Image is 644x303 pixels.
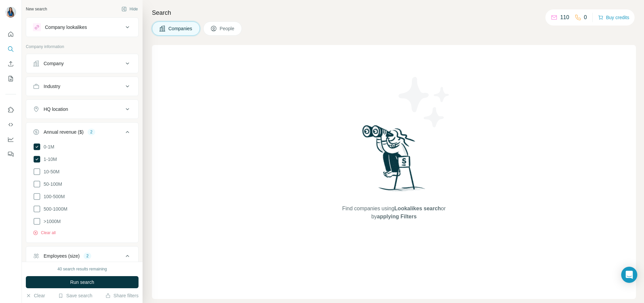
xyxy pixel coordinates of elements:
img: Avatar [5,7,16,17]
button: Use Surfe on LinkedIn [5,104,16,116]
button: Hide [117,4,143,14]
span: applying Filters [377,214,417,219]
span: People [220,25,235,32]
span: 10-50M [41,168,59,175]
span: Companies [168,25,193,32]
span: Run search [70,279,94,286]
button: Quick start [5,28,16,40]
img: Surfe Illustration - Stars [394,72,454,132]
p: 110 [560,13,569,21]
p: 0 [584,13,587,21]
span: >1000M [41,218,61,225]
span: 1-10M [41,156,57,163]
button: Use Surfe API [5,119,16,131]
div: HQ location [44,106,68,113]
div: 40 search results remaining [57,266,107,272]
span: Find companies using or by [340,205,447,221]
span: 500-1000M [41,206,67,212]
button: Enrich CSV [5,58,16,70]
button: Share filters [105,292,139,299]
button: Buy credits [598,13,629,22]
div: 2 [88,129,95,135]
button: Annual revenue ($)2 [26,124,138,143]
button: Clear all [33,230,56,236]
div: New search [26,6,47,12]
button: Feedback [5,148,16,160]
button: Industry [26,78,138,94]
h4: Search [152,8,636,17]
p: Company information [26,44,139,50]
div: Annual revenue ($) [44,129,84,135]
button: Dashboard [5,133,16,145]
button: HQ location [26,101,138,117]
button: Company [26,55,138,72]
span: 0-1M [41,143,54,150]
button: Company lookalikes [26,19,138,35]
div: Employees (size) [44,253,79,259]
button: Clear [26,292,45,299]
span: Lookalikes search [394,206,441,211]
span: 100-500M [41,193,65,200]
div: 2 [84,253,91,259]
img: Surfe Illustration - Woman searching with binoculars [359,123,429,198]
button: My lists [5,73,16,85]
button: Employees (size)2 [26,248,138,267]
div: Company [44,60,64,67]
span: 50-100M [41,181,62,187]
div: Open Intercom Messenger [621,267,637,283]
div: Industry [44,83,60,90]
button: Search [5,43,16,55]
div: Company lookalikes [45,24,87,31]
button: Save search [58,292,92,299]
button: Run search [26,276,139,288]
